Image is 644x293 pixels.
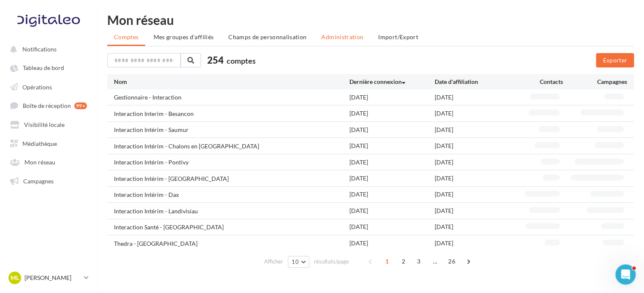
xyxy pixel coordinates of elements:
[428,255,442,268] span: ...
[227,56,256,65] span: comptes
[74,102,87,109] div: 99+
[321,33,363,40] span: Administration
[5,97,92,113] a: Boîte de réception 99+
[288,256,309,268] button: 10
[349,190,435,199] div: [DATE]
[7,270,90,286] a: ML [PERSON_NAME]
[435,190,520,199] div: [DATE]
[615,264,636,285] iframe: Intercom live chat
[22,140,57,147] span: Médiathèque
[314,258,349,266] span: résultats/page
[114,126,189,134] div: Interaction Intérim - Saumur
[349,239,435,247] div: [DATE]
[22,83,52,90] span: Opérations
[5,173,92,188] a: Campagnes
[380,255,394,268] span: 1
[435,78,520,86] div: Date d'affiliation
[228,33,306,40] span: Champs de personnalisation
[24,159,55,166] span: Mon réseau
[207,54,224,67] span: 254
[264,258,283,266] span: Afficher
[114,158,189,167] div: Interaction Intérim - Pontivy
[349,126,435,134] div: [DATE]
[349,158,435,167] div: [DATE]
[23,65,64,72] span: Tableau de bord
[114,223,224,231] div: Interaction Santé - [GEOGRAPHIC_DATA]
[5,79,92,94] a: Opérations
[435,239,520,247] div: [DATE]
[114,110,194,118] div: Interaction Interim - Besancon
[5,60,92,75] a: Tableau de bord
[435,142,520,150] div: [DATE]
[435,126,520,134] div: [DATE]
[11,274,19,282] span: ML
[107,13,634,26] div: Mon réseau
[24,274,81,282] p: [PERSON_NAME]
[435,158,520,167] div: [DATE]
[292,258,299,265] span: 10
[412,255,425,268] span: 3
[114,78,349,86] div: Nom
[22,46,57,53] span: Notifications
[596,53,634,67] button: Exporter
[349,142,435,150] div: [DATE]
[435,207,520,215] div: [DATE]
[5,41,89,56] button: Notifications
[24,121,65,128] span: Visibilité locale
[349,207,435,215] div: [DATE]
[349,93,435,102] div: [DATE]
[435,223,520,231] div: [DATE]
[397,255,410,268] span: 2
[114,191,179,199] div: Interaction Intérim - Dax
[114,239,198,248] div: Thedra - [GEOGRAPHIC_DATA]
[445,255,459,268] span: 26
[114,142,259,151] div: Interaction Intérim - Chalons en [GEOGRAPHIC_DATA]
[435,174,520,183] div: [DATE]
[23,177,54,184] span: Campagnes
[5,135,92,151] a: Médiathèque
[114,207,198,215] div: Interaction Intérim - Landivisiau
[435,109,520,118] div: [DATE]
[378,33,418,40] span: Import/Export
[520,78,563,86] div: Contacts
[349,109,435,118] div: [DATE]
[23,102,71,109] span: Boîte de réception
[563,78,627,86] div: Campagnes
[5,154,92,169] a: Mon réseau
[153,33,214,40] span: Mes groupes d'affiliés
[349,174,435,183] div: [DATE]
[114,175,229,183] div: Interaction Intérim - [GEOGRAPHIC_DATA]
[114,93,181,102] div: Gestionnaire - Interaction
[435,93,520,102] div: [DATE]
[349,223,435,231] div: [DATE]
[349,78,435,86] div: Dernière connexion
[5,116,92,132] a: Visibilité locale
